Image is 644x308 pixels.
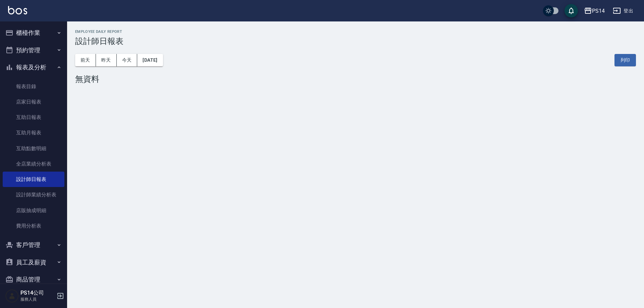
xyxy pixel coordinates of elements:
[3,172,64,187] a: 設計師日報表
[3,271,64,288] button: 商品管理
[592,7,605,15] div: PS14
[8,6,27,14] img: Logo
[75,29,636,34] h2: Employee Daily Report
[3,59,64,76] button: 報表及分析
[3,42,64,59] button: 預約管理
[20,290,55,296] h5: PS14公司
[3,218,64,234] a: 費用分析表
[5,289,19,303] img: Person
[96,54,117,66] button: 昨天
[20,296,55,302] p: 服務人員
[3,203,64,218] a: 店販抽成明細
[3,236,64,254] button: 客戶管理
[3,156,64,172] a: 全店業績分析表
[75,54,96,66] button: 前天
[75,37,636,46] h3: 設計師日報表
[565,4,578,17] button: save
[3,141,64,156] a: 互助點數明細
[3,187,64,202] a: 設計師業績分析表
[3,94,64,110] a: 店家日報表
[75,74,636,84] div: 無資料
[614,54,636,66] button: 列印
[610,5,636,17] button: 登出
[3,254,64,271] button: 員工及薪資
[3,79,64,94] a: 報表目錄
[3,125,64,140] a: 互助月報表
[3,24,64,42] button: 櫃檯作業
[3,110,64,125] a: 互助日報表
[137,54,163,66] button: [DATE]
[581,4,607,18] button: PS14
[117,54,138,66] button: 今天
